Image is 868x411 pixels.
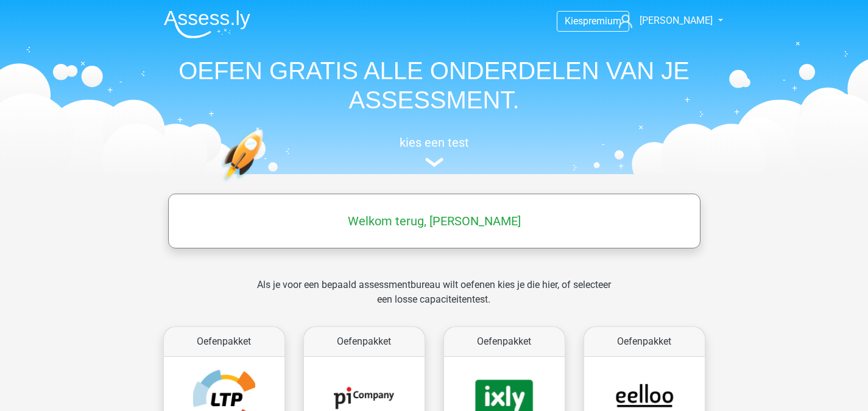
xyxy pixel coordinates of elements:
img: Assessly [164,10,250,38]
a: kies een test [154,135,715,167]
img: oefenen [221,129,311,239]
h5: kies een test [154,135,715,150]
h1: OEFEN GRATIS ALLE ONDERDELEN VAN JE ASSESSMENT. [154,56,715,114]
span: [PERSON_NAME] [640,15,713,26]
a: [PERSON_NAME] [614,13,714,28]
img: assessment [425,158,443,167]
div: Als je voor een bepaald assessmentbureau wilt oefenen kies je die hier, of selecteer een losse ca... [247,278,621,321]
a: Kiespremium [557,13,629,29]
h5: Welkom terug, [PERSON_NAME] [174,214,694,228]
span: premium [583,15,621,27]
span: Kies [565,15,583,27]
